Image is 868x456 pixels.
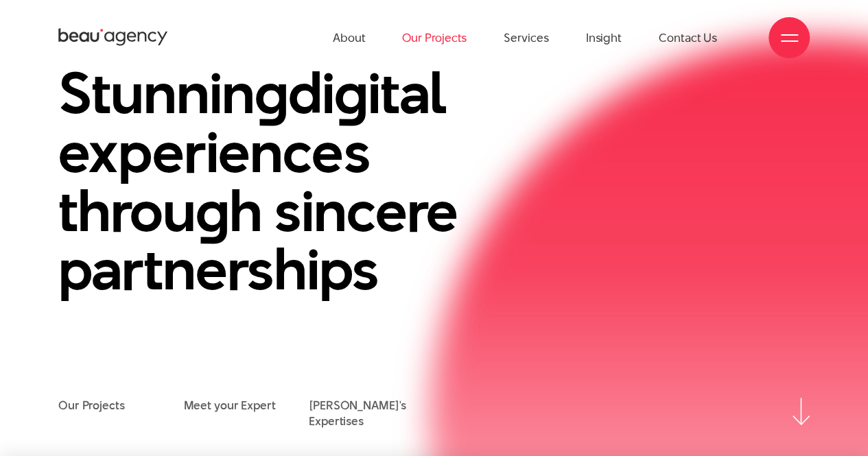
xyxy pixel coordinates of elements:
a: Meet your Expert [184,398,276,413]
en: g [334,53,368,133]
a: Our Projects [58,398,125,413]
h1: Stunnin di ital experiences throu h sincere partnerships [58,64,552,299]
a: [PERSON_NAME]'s Expertises [309,398,434,429]
en: g [255,53,288,133]
en: g [196,171,229,251]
